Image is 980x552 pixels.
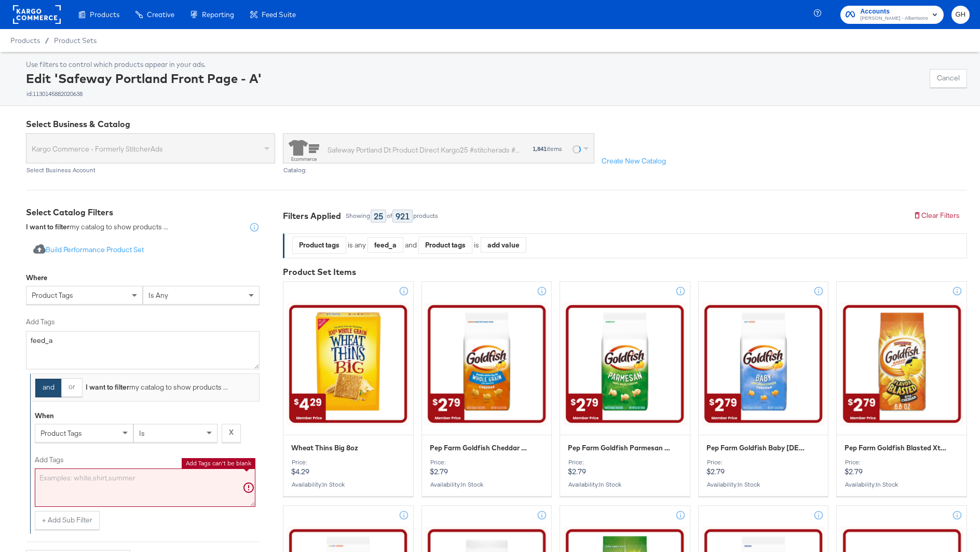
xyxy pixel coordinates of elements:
[845,459,959,476] p: $2.79
[86,382,129,392] strong: I want to filter
[568,443,671,453] span: Pep Farm Goldfish Parmesan 6.6oz
[706,481,821,488] div: Availability :
[61,378,83,397] button: or
[83,382,228,392] div: my catalog to show products ...
[594,152,673,171] button: Create New Catalog
[346,240,367,250] div: is any
[222,424,241,443] button: X
[147,10,174,19] span: Creative
[26,331,260,369] textarea: feed_a
[430,459,544,466] div: Price:
[706,443,809,453] span: Pep Farm Goldfish Baby 7.2oz
[139,429,145,438] span: is
[283,210,341,222] div: Filters Applied
[26,222,168,232] div: my catalog to show products ...
[413,212,439,219] div: products
[568,481,682,488] div: Availability :
[405,237,526,254] div: and
[54,36,97,45] a: Product Sets
[956,9,965,21] span: GH
[291,459,405,476] p: $4.29
[291,443,358,453] span: Wheat Thins Big 8oz
[951,6,970,24] button: GH
[371,210,386,223] div: 25
[386,212,392,219] div: of
[906,206,967,225] button: Clear Filters
[26,167,275,174] div: Select Business Account
[706,459,821,466] div: Price:
[35,455,255,465] label: Add Tags
[845,481,959,488] div: Availability :
[345,212,371,219] div: Showing
[26,118,967,130] div: Select Business & Catalog
[26,206,260,218] div: Select Catalog Filters
[738,480,760,488] span: in stock
[26,273,47,283] div: Where
[262,10,296,19] span: Feed Suite
[845,443,947,453] span: Pep Farm Goldfish Blasted Xtra Cheddar 6.6oz
[202,10,234,19] span: Reporting
[860,6,928,17] span: Accounts
[26,90,262,98] div: id: 1130145882020638
[26,60,262,70] div: Use filters to control which products appear in your ads.
[706,459,821,476] p: $2.79
[328,145,522,156] div: Safeway Portland Dt Product Direct Kargo25 #stitcherads #product-catalog #keep
[461,480,483,488] span: in stock
[40,36,54,45] span: /
[35,411,54,421] div: When
[283,167,594,174] div: Catalog:
[32,291,73,300] span: product tags
[148,291,168,300] span: is any
[876,480,898,488] span: in stock
[186,459,251,467] li: Add Tags can't be blank
[419,237,472,253] div: Product tags
[860,15,928,23] span: [PERSON_NAME] - Albertsons
[10,36,40,45] span: Products
[481,237,526,253] div: add value
[293,237,346,253] div: Product tags
[532,145,563,153] div: items
[32,140,262,158] span: Kargo Commerce - Formerly StitcherAds
[430,443,533,453] span: Pep Farm Goldfish Cheddar Whole Grain 6.6oz
[26,70,262,98] div: Edit 'Safeway Portland Front Page - A'
[40,429,82,438] span: product tags
[430,459,544,476] p: $2.79
[26,241,151,260] button: Build Performance Product Set
[368,237,403,253] div: feed_a
[533,145,547,153] strong: 1,841
[229,427,234,437] strong: X
[26,317,260,327] label: Add Tags
[840,6,944,24] button: Accounts[PERSON_NAME] - Albertsons
[568,459,682,466] div: Price:
[283,266,967,278] div: Product Set Items
[599,480,621,488] span: in stock
[472,240,481,250] div: is
[26,222,70,231] strong: I want to filter
[930,69,967,88] button: Cancel
[322,480,345,488] span: in stock
[291,459,405,466] div: Price:
[291,481,405,488] div: Availability :
[845,459,959,466] div: Price:
[430,481,544,488] div: Availability :
[392,210,413,223] div: 921
[568,459,682,476] p: $2.79
[90,10,119,19] span: Products
[35,511,100,530] button: + Add Sub Filter
[35,379,62,397] button: and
